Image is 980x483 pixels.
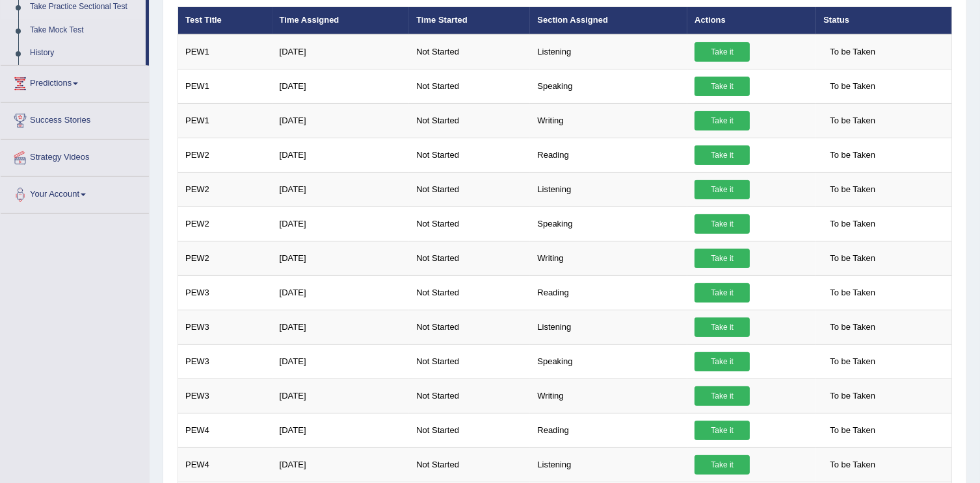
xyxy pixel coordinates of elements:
[695,249,750,268] a: Take it
[695,42,750,62] a: Take it
[272,344,410,378] td: [DATE]
[695,386,750,406] a: Take it
[272,172,410,206] td: [DATE]
[178,310,272,344] td: PEW3
[272,206,410,241] td: [DATE]
[272,7,410,34] th: Time Assigned
[530,241,687,275] td: Writing
[272,69,410,103] td: [DATE]
[823,352,882,371] span: To be Taken
[272,275,410,310] td: [DATE]
[530,344,687,378] td: Speaking
[409,206,530,241] td: Not Started
[530,447,687,482] td: Listening
[1,140,149,172] a: Strategy Videos
[272,413,410,447] td: [DATE]
[530,206,687,241] td: Speaking
[409,103,530,138] td: Not Started
[823,386,882,406] span: To be Taken
[530,172,687,206] td: Listening
[823,249,882,268] span: To be Taken
[823,317,882,337] span: To be Taken
[530,310,687,344] td: Listening
[695,421,750,440] a: Take it
[178,7,272,34] th: Test Title
[272,241,410,275] td: [DATE]
[272,103,410,138] td: [DATE]
[24,42,146,65] a: History
[530,69,687,103] td: Speaking
[695,77,750,96] a: Take it
[530,413,687,447] td: Reading
[695,180,750,199] a: Take it
[178,447,272,482] td: PEW4
[530,103,687,138] td: Writing
[695,214,750,234] a: Take it
[530,275,687,310] td: Reading
[178,241,272,275] td: PEW2
[409,275,530,310] td: Not Started
[178,344,272,378] td: PEW3
[1,103,149,135] a: Success Stories
[530,378,687,413] td: Writing
[178,138,272,172] td: PEW2
[409,413,530,447] td: Not Started
[823,145,882,165] span: To be Taken
[1,177,149,209] a: Your Account
[178,103,272,138] td: PEW1
[272,447,410,482] td: [DATE]
[272,378,410,413] td: [DATE]
[409,138,530,172] td: Not Started
[816,7,951,34] th: Status
[409,241,530,275] td: Not Started
[823,180,882,199] span: To be Taken
[272,310,410,344] td: [DATE]
[530,7,687,34] th: Section Assigned
[1,66,149,98] a: Predictions
[409,172,530,206] td: Not Started
[823,77,882,96] span: To be Taken
[687,7,816,34] th: Actions
[823,421,882,440] span: To be Taken
[409,344,530,378] td: Not Started
[178,172,272,206] td: PEW2
[178,69,272,103] td: PEW1
[272,138,410,172] td: [DATE]
[695,317,750,337] a: Take it
[695,352,750,371] a: Take it
[272,34,410,69] td: [DATE]
[178,34,272,69] td: PEW1
[530,138,687,172] td: Reading
[695,111,750,130] a: Take it
[530,34,687,69] td: Listening
[823,111,882,130] span: To be Taken
[409,447,530,482] td: Not Started
[823,214,882,234] span: To be Taken
[409,378,530,413] td: Not Started
[409,34,530,69] td: Not Started
[409,310,530,344] td: Not Started
[178,206,272,241] td: PEW2
[823,42,882,62] span: To be Taken
[409,69,530,103] td: Not Started
[823,283,882,303] span: To be Taken
[695,455,750,475] a: Take it
[24,19,146,42] a: Take Mock Test
[695,283,750,303] a: Take it
[178,378,272,413] td: PEW3
[178,275,272,310] td: PEW3
[695,145,750,165] a: Take it
[178,413,272,447] td: PEW4
[409,7,530,34] th: Time Started
[823,455,882,475] span: To be Taken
